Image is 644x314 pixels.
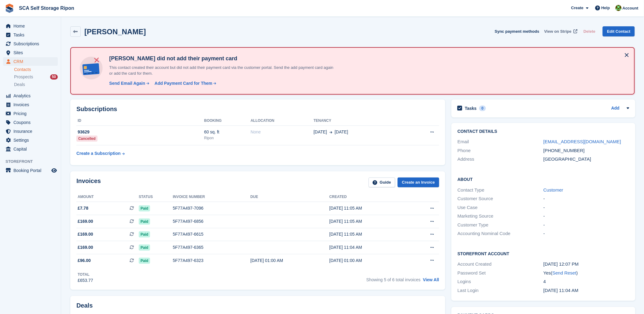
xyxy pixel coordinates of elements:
th: Due [250,192,329,202]
div: 5F77A497-6615 [173,231,250,237]
th: Amount [76,192,139,202]
h2: [PERSON_NAME] [84,28,146,36]
p: This contact created their account but did not add their payment card via the customer portal. Se... [107,65,336,77]
div: 0 [479,106,486,111]
th: Booking [204,116,251,126]
div: 5F77A497-7096 [173,205,250,211]
h2: Deals [76,302,93,309]
span: Settings [13,136,50,144]
span: Prospects [14,74,33,80]
span: CRM [13,57,50,66]
h2: Contact Details [458,129,629,134]
span: View on Stripe [544,28,572,35]
div: [DATE] 11:05 AM [329,205,408,211]
div: Total [78,272,93,277]
span: Capital [13,145,50,153]
time: 2025-09-29 10:04:40 UTC [543,288,579,293]
div: Yes [543,270,629,277]
div: Phone [458,147,543,154]
span: Deals [14,82,25,88]
div: Address [458,156,543,163]
span: Sites [13,48,50,57]
a: Send Reset [553,270,576,275]
div: [DATE] 01:00 AM [329,257,408,264]
span: £169.00 [78,244,93,251]
a: Create a Subscription [76,148,125,159]
a: Preview store [50,167,58,174]
th: Created [329,192,408,202]
span: £169.00 [78,231,93,237]
span: Analytics [13,92,50,100]
div: 5F77A497-6323 [173,257,250,264]
span: Account [623,5,638,11]
div: [GEOGRAPHIC_DATA] [543,156,629,163]
div: 50 [50,74,58,80]
h2: Invoices [76,178,101,188]
a: Contacts [14,67,58,73]
span: Create [571,5,583,11]
th: Invoice number [173,192,250,202]
div: Customer Type [458,222,543,229]
a: [EMAIL_ADDRESS][DOMAIN_NAME] [543,139,621,144]
div: 93629 [76,129,204,135]
span: [DATE] [314,129,327,135]
div: - [543,230,629,237]
div: - [543,204,629,211]
div: - [543,222,629,229]
div: [DATE] 11:05 AM [329,218,408,225]
a: menu [3,127,58,136]
span: Booking Portal [13,166,50,175]
a: Prospects 50 [14,74,58,80]
span: Paid [139,219,150,225]
a: menu [3,22,58,30]
a: View All [423,277,439,282]
a: menu [3,92,58,100]
h2: About [458,176,629,182]
div: [DATE] 12:07 PM [543,261,629,268]
a: Add Payment Card for Them [152,80,217,87]
span: Pricing [13,109,50,118]
span: £7.78 [78,205,88,211]
div: Marketing Source [458,213,543,220]
a: Create an Invoice [398,178,439,188]
span: Storefront [6,159,61,165]
th: Status [139,192,173,202]
div: Password Set [458,270,543,277]
a: menu [3,31,58,39]
img: no-card-linked-e7822e413c904bf8b177c4d89f31251c4716f9871600ec3ca5bfc59e148c83f4.svg [78,55,104,81]
div: Logins [458,278,543,285]
span: ( ) [551,270,578,275]
img: stora-icon-8386f47178a22dfd0bd8f6a31ec36ba5ce8667c1dd55bd0f319d3a0aa187defe.svg [5,4,14,13]
div: 60 sq. ft [204,129,251,135]
span: Help [602,5,610,11]
h2: Subscriptions [76,106,439,113]
a: Add [611,105,620,112]
h2: Storefront Account [458,250,629,256]
div: Contact Type [458,187,543,194]
a: View on Stripe [542,26,579,36]
div: [DATE] 11:05 AM [329,231,408,237]
a: Guide [369,178,396,188]
div: Ripon [204,135,251,141]
div: Cancelled [76,136,98,142]
span: Paid [139,231,150,237]
div: Add Payment Card for Them [155,80,212,87]
div: Send Email Again [109,80,145,87]
div: [PHONE_NUMBER] [543,147,629,154]
div: 4 [543,278,629,285]
div: Account Created [458,261,543,268]
div: Use Case [458,204,543,211]
a: menu [3,100,58,109]
img: Kelly Neesham [616,5,622,11]
span: Insurance [13,127,50,136]
div: Email [458,138,543,145]
a: menu [3,57,58,66]
div: £653.77 [78,277,93,284]
h2: Tasks [465,106,477,111]
div: [DATE] 01:00 AM [250,257,329,264]
th: ID [76,116,204,126]
span: Paid [139,245,150,251]
span: Tasks [13,31,50,39]
a: menu [3,39,58,48]
div: None [251,129,314,135]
